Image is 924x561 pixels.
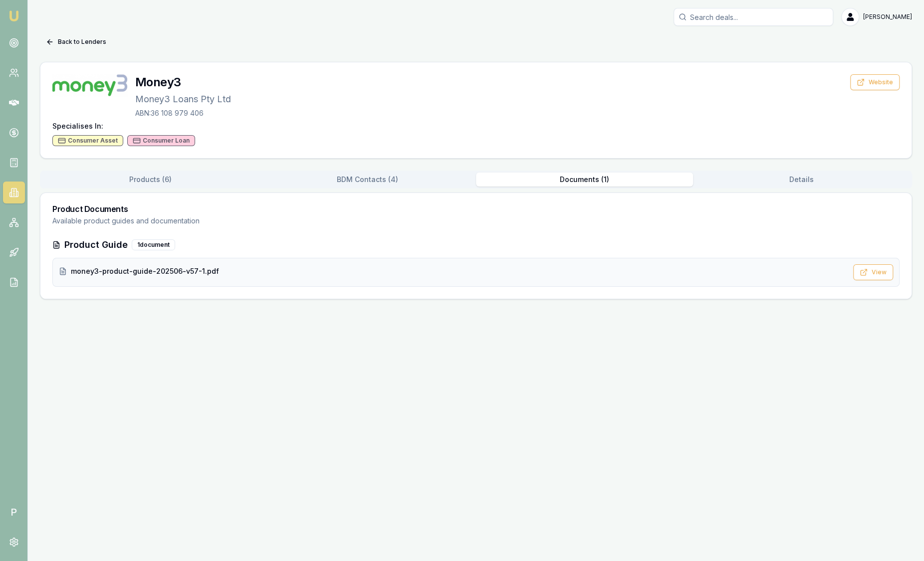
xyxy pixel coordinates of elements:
[71,266,219,276] span: money3-product-guide-202506-v57-1.pdf
[476,173,693,187] button: Documents ( 1 )
[52,216,900,226] p: Available product guides and documentation
[863,13,912,21] span: [PERSON_NAME]
[132,239,175,250] div: 1 document
[52,74,127,96] img: Money3 logo
[135,74,231,90] h3: Money3
[64,238,128,252] h3: Product Guide
[52,205,900,213] h3: Product Documents
[135,108,231,118] p: ABN: 36 108 979 406
[40,34,112,50] button: Back to Lenders
[135,92,231,106] p: Money3 Loans Pty Ltd
[52,135,123,146] div: Consumer Asset
[3,501,25,523] span: P
[850,74,900,90] button: Website
[259,173,476,187] button: BDM Contacts ( 4 )
[693,173,910,187] button: Details
[52,121,900,131] h4: Specialises In:
[853,264,893,280] button: View
[42,173,259,187] button: Products ( 6 )
[8,10,20,22] img: emu-icon-u.png
[674,8,833,26] input: Search deals
[127,135,195,146] div: Consumer Loan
